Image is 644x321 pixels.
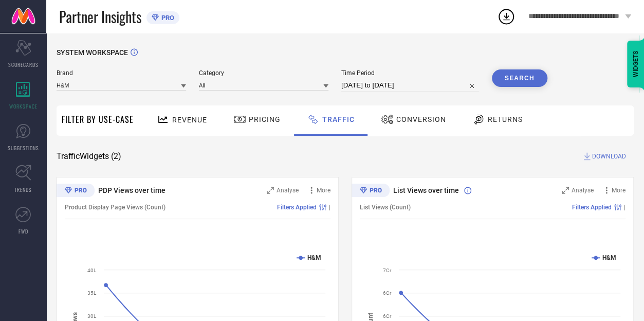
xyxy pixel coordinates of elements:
span: Traffic [322,115,355,123]
text: 6Cr [383,290,392,296]
span: Partner Insights [59,6,141,27]
span: Analyse [572,187,594,194]
span: More [612,187,625,194]
text: 35L [87,290,97,296]
text: 30L [87,313,97,319]
span: SYSTEM WORKSPACE [57,48,128,57]
span: Filter By Use-Case [62,113,134,126]
button: Search [492,69,547,87]
span: SUGGESTIONS [8,144,39,152]
input: Select time period [341,79,479,92]
span: SCORECARDS [8,61,39,68]
span: PRO [159,14,174,22]
span: WORKSPACE [9,102,38,110]
div: Premium [57,184,95,199]
div: Open download list [497,7,516,26]
span: Brand [57,69,186,77]
span: List Views (Count) [360,204,411,211]
span: Revenue [172,116,207,124]
span: Category [199,69,328,77]
span: Traffic Widgets ( 2 ) [57,151,121,162]
span: Product Display Page Views (Count) [65,204,165,211]
text: 6Cr [383,313,392,319]
span: List Views over time [393,186,459,194]
span: PDP Views over time [98,186,165,194]
span: Analyse [277,187,299,194]
span: | [624,204,625,211]
text: H&M [307,254,321,261]
span: TRENDS [14,186,32,193]
div: Premium [352,184,390,199]
text: 40L [87,267,97,273]
text: H&M [602,254,616,261]
span: FWD [19,227,28,235]
text: 7Cr [383,267,392,273]
span: Filters Applied [572,204,612,211]
span: Pricing [249,115,281,123]
svg: Zoom [562,187,569,194]
span: DOWNLOAD [592,151,626,162]
span: Conversion [396,115,446,123]
span: More [317,187,330,194]
span: | [329,204,330,211]
span: Filters Applied [277,204,317,211]
span: Time Period [341,69,479,77]
svg: Zoom [267,187,274,194]
span: Returns [488,115,523,123]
